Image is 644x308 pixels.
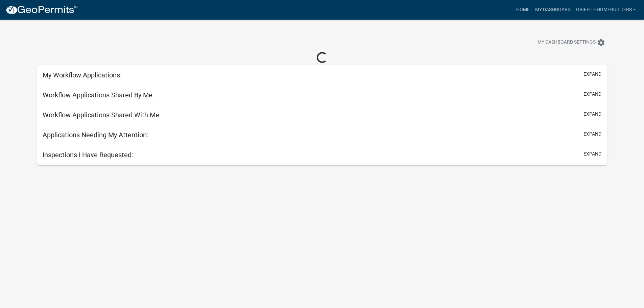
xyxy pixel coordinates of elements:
[538,39,596,47] span: My Dashboard Settings
[43,111,161,119] h5: Workflow Applications Shared With Me:
[43,71,122,79] h5: My Workflow Applications:
[583,111,601,118] button: expand
[597,39,605,47] i: settings
[43,151,133,159] h5: Inspections I Have Requested:
[532,3,573,16] a: My Dashboard
[532,36,611,49] button: My Dashboard Settingssettings
[583,150,601,158] button: expand
[583,71,601,78] button: expand
[43,91,154,99] h5: Workflow Applications Shared By Me:
[583,131,601,138] button: expand
[514,3,532,16] a: Home
[583,91,601,98] button: expand
[573,3,639,16] a: GriffithHomebuilders
[43,131,148,139] h5: Applications Needing My Attention:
